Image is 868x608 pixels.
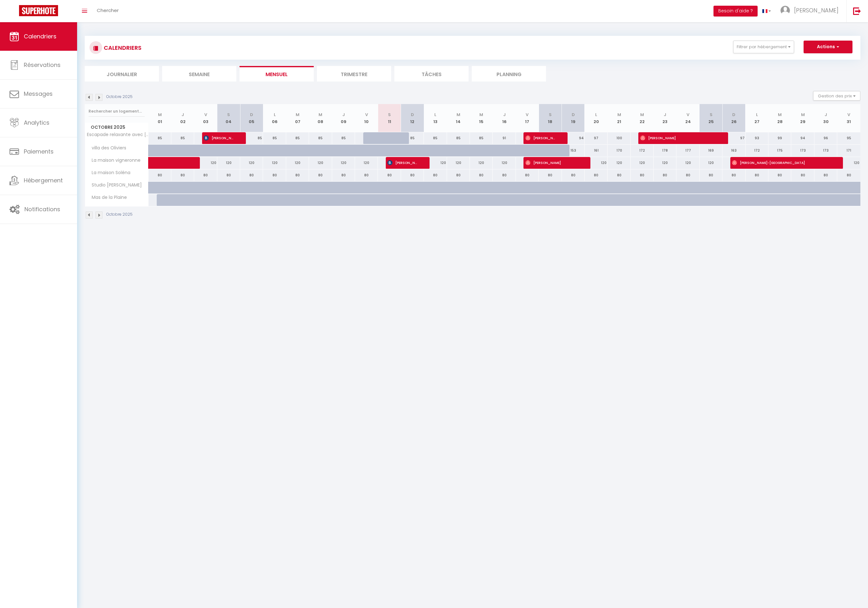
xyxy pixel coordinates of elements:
div: 80 [722,169,745,181]
abbr: S [388,112,391,118]
abbr: L [756,112,758,118]
div: 80 [493,169,516,181]
button: Gestion des prix [813,91,860,101]
span: Mas de la Plaine [86,194,128,201]
div: 80 [401,169,424,181]
abbr: D [411,112,414,118]
div: 80 [148,169,171,181]
div: 80 [171,169,194,181]
span: Paiements [24,147,54,155]
button: Filtrer par hébergement [733,41,794,53]
abbr: M [479,112,483,118]
div: 172 [631,145,654,156]
th: 05 [240,104,263,132]
span: [PERSON_NAME] [525,132,556,144]
abbr: J [181,112,184,118]
span: Analytics [24,119,49,127]
abbr: S [227,112,230,118]
abbr: M [617,112,621,118]
span: Octobre 2025 [85,123,148,132]
span: Réservations [24,61,61,69]
span: [PERSON_NAME] [387,157,418,169]
th: 17 [516,104,539,132]
th: 15 [470,104,493,132]
div: 85 [332,132,355,144]
th: 27 [746,104,768,132]
th: 16 [493,104,516,132]
div: 80 [631,169,654,181]
div: 80 [539,169,562,181]
abbr: J [342,112,345,118]
th: 22 [631,104,654,132]
th: 30 [814,104,837,132]
button: Actions [804,41,852,53]
th: 18 [539,104,562,132]
abbr: V [204,112,207,118]
abbr: L [595,112,597,118]
th: 08 [309,104,332,132]
th: 21 [608,104,630,132]
div: 80 [263,169,286,181]
abbr: S [549,112,552,118]
span: [PERSON_NAME] [640,132,716,144]
th: 11 [378,104,401,132]
div: 171 [837,145,860,156]
abbr: V [687,112,689,118]
th: 29 [791,104,814,132]
span: Calendriers [24,32,56,40]
div: 85 [401,132,424,144]
div: 120 [608,157,630,169]
div: 120 [263,157,286,169]
abbr: D [732,112,735,118]
div: 85 [171,132,194,144]
div: 170 [608,145,630,156]
div: 120 [631,157,654,169]
div: 80 [447,169,470,181]
span: Chercher [97,7,119,14]
span: Studio [PERSON_NAME] [86,182,143,189]
div: 85 [424,132,447,144]
div: 85 [470,132,493,144]
abbr: M [296,112,299,118]
div: 80 [332,169,355,181]
div: 85 [263,132,286,144]
div: 85 [286,132,309,144]
div: 80 [194,169,217,181]
div: 163 [722,145,745,156]
abbr: M [801,112,805,118]
div: 120 [700,157,722,169]
span: [PERSON_NAME]-[GEOGRAPHIC_DATA] [732,157,831,169]
div: 120 [332,157,355,169]
th: 03 [194,104,217,132]
div: 80 [217,169,240,181]
div: 173 [814,145,837,156]
abbr: M [778,112,782,118]
abbr: J [664,112,666,118]
div: 80 [240,169,263,181]
th: 20 [585,104,608,132]
div: 175 [768,145,791,156]
img: Super Booking [19,5,58,16]
div: 178 [654,145,676,156]
th: 06 [263,104,286,132]
th: 31 [837,104,860,132]
div: 120 [676,157,699,169]
div: 94 [791,132,814,144]
span: Escapade relaxante avec [PERSON_NAME] [86,132,149,137]
div: 120 [217,157,240,169]
div: 80 [355,169,378,181]
abbr: M [319,112,322,118]
li: Semaine [162,66,236,82]
span: Notifications [24,205,60,213]
div: 120 [447,157,470,169]
div: 93 [746,132,768,144]
div: 120 [355,157,378,169]
abbr: M [457,112,460,118]
img: logout [853,7,861,15]
th: 07 [286,104,309,132]
div: 85 [447,132,470,144]
div: 85 [309,132,332,144]
div: 80 [516,169,539,181]
abbr: D [250,112,253,118]
span: Hébergement [24,176,63,184]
